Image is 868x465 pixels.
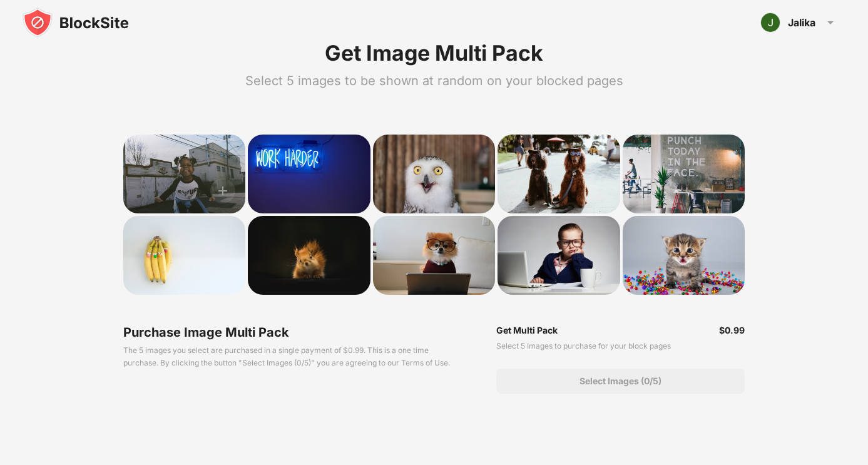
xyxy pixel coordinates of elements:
[580,376,661,386] div: Select Images (0/5)
[325,40,543,66] b: Get Image Multi Pack
[760,13,780,33] img: ACg8ocJCx07XjnHP9EEDvlbPSSsetcpOvoSfhSaxO1hTxRiUzu3UHg=s96-c
[496,325,558,335] div: Get Multi Pack
[245,72,623,89] div: Select 5 images to be shown at random on your blocked pages
[123,344,465,369] div: The 5 images you select are purchased in a single payment of $0.99. This is a one time purchase. ...
[23,8,129,38] img: blocksite-icon-black.svg
[719,325,745,335] div: $ 0.99
[123,325,465,340] div: Purchase Image Multi Pack
[210,178,235,203] img: add-image.svg
[788,16,815,29] div: Jalika
[496,340,745,352] div: Select 5 Images to purchase for your block pages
